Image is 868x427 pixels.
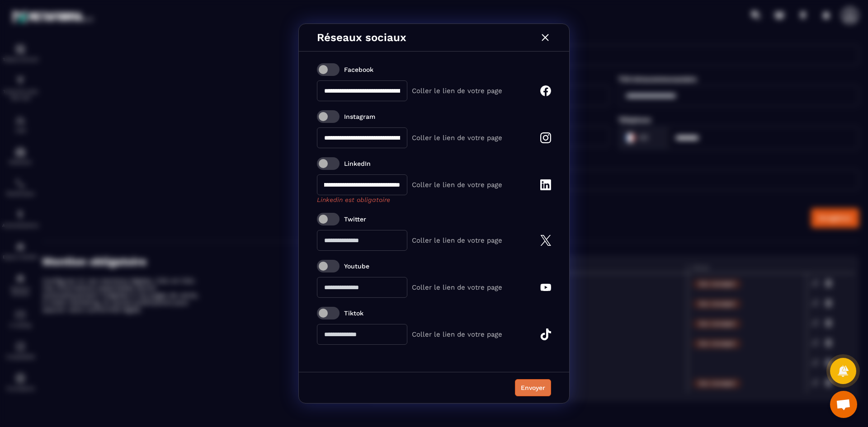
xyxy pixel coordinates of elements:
[412,134,502,142] p: Coller le lien de votre page
[344,66,373,73] p: Facebook
[412,283,502,291] p: Coller le lien de votre page
[521,383,545,392] div: Envoyer
[540,85,551,96] img: fb-small-w.b3ce3e1f.svg
[540,179,551,190] img: linkedin-small-w.c67d805a.svg
[412,330,502,338] p: Coller le lien de votre page
[540,284,551,291] img: youtube-w.d4699799.svg
[344,160,371,167] p: LinkedIn
[412,87,502,95] p: Coller le lien de votre page
[344,113,375,120] p: Instagram
[539,32,551,43] img: close-w.0bb75850.svg
[412,236,502,244] p: Coller le lien de votre page
[540,235,551,246] img: twitter-w.8b702ac4.svg
[412,181,502,189] p: Coller le lien de votre page
[317,196,390,203] span: Linkedin est obligatoire
[540,328,551,341] img: tiktok-w.1849bf46.svg
[515,379,551,396] button: Envoyer
[540,132,551,143] img: instagram-w.03fc5997.svg
[344,263,369,270] p: Youtube
[317,31,406,44] p: Réseaux sociaux
[344,216,366,223] p: Twitter
[344,310,363,317] p: Tiktok
[830,391,857,418] div: Ouvrir le chat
